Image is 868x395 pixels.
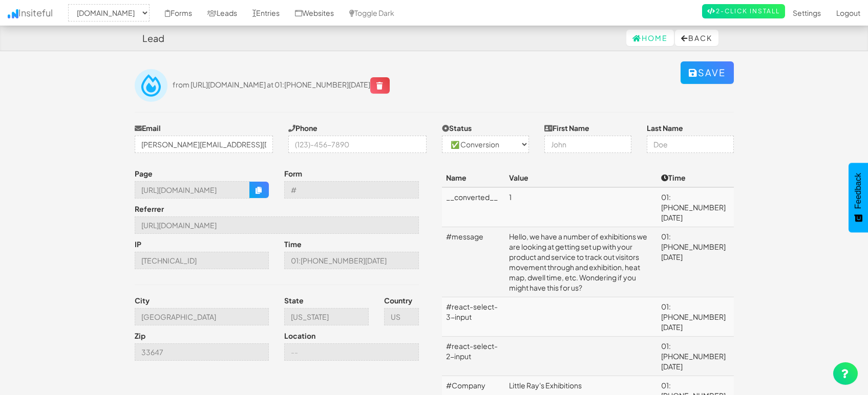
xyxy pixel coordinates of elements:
td: __converted__ [442,187,505,227]
td: 01:[PHONE_NUMBER][DATE] [657,297,734,337]
th: Value [505,168,657,187]
td: #react-select-2-input [442,337,505,376]
a: Home [626,30,674,46]
label: Page [135,168,153,179]
img: icon.png [8,9,18,18]
td: 01:[PHONE_NUMBER][DATE] [657,337,734,376]
label: Phone [288,123,317,133]
input: -- [284,343,419,361]
input: (123)-456-7890 [288,136,427,153]
td: Hello, we have a number of exhibitions we are looking at getting set up with your product and ser... [505,227,657,297]
h4: Lead [142,33,164,43]
input: -- [135,181,250,199]
label: Email [135,123,161,133]
td: 01:[PHONE_NUMBER][DATE] [657,227,734,297]
input: -- [135,216,419,234]
input: -- [135,308,269,325]
td: 1 [505,187,657,227]
span: Feedback [854,173,863,209]
input: j@doe.com [135,136,273,153]
input: -- [284,181,419,199]
input: John [544,136,631,153]
span: from [URL][DOMAIN_NAME] at 01:[PHONE_NUMBER][DATE] [173,80,390,89]
td: #message [442,227,505,297]
label: Country [384,295,412,305]
a: 2-Click Install [702,4,785,18]
label: Last Name [647,123,683,133]
label: Status [442,123,472,133]
td: 01:[PHONE_NUMBER][DATE] [657,187,734,227]
input: -- [135,252,269,269]
label: IP [135,239,141,249]
input: -- [284,308,369,325]
label: Time [284,239,302,249]
button: Save [681,61,734,84]
input: -- [135,343,269,361]
td: #react-select-3-input [442,297,505,337]
label: First Name [544,123,589,133]
label: City [135,295,150,305]
label: Location [284,331,315,341]
button: Feedback - Show survey [849,163,868,232]
label: Referrer [135,204,164,214]
img: insiteful-lead.png [135,69,167,102]
label: State [284,295,304,305]
th: Name [442,168,505,187]
label: Form [284,168,302,179]
th: Time [657,168,734,187]
input: -- [384,308,419,325]
input: Doe [647,136,734,153]
label: Zip [135,331,145,341]
button: Back [675,30,718,46]
input: -- [284,252,419,269]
